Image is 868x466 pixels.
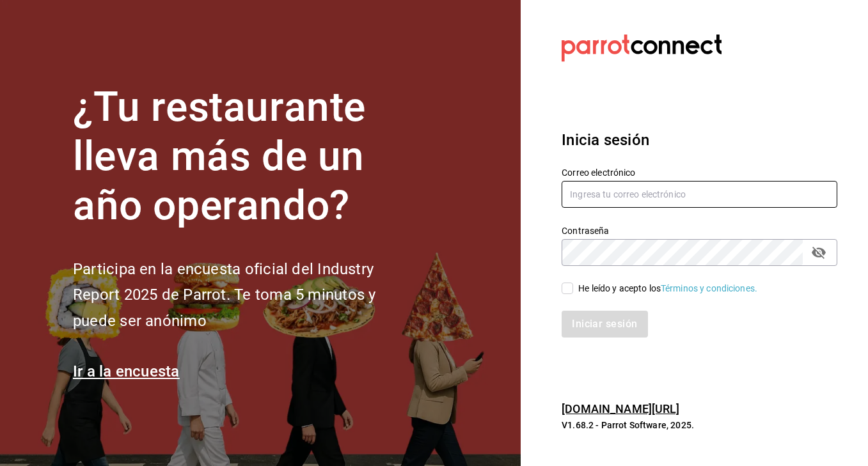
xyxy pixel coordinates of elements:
[808,242,830,263] button: passwordField
[562,168,837,177] label: Correo electrónico
[661,283,757,293] a: Términos y condiciones.
[562,226,837,235] label: Contraseña
[562,181,837,208] input: Ingresa tu correo electrónico
[73,362,180,380] a: Ir a la encuesta
[578,282,757,295] div: He leído y acepto los
[562,402,679,416] a: [DOMAIN_NAME][URL]
[562,128,837,151] h3: Inicia sesión
[73,256,418,334] h2: Participa en la encuesta oficial del Industry Report 2025 de Parrot. Te toma 5 minutos y puede se...
[73,83,418,230] h1: ¿Tu restaurante lleva más de un año operando?
[562,419,837,431] p: V1.68.2 - Parrot Software, 2025.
